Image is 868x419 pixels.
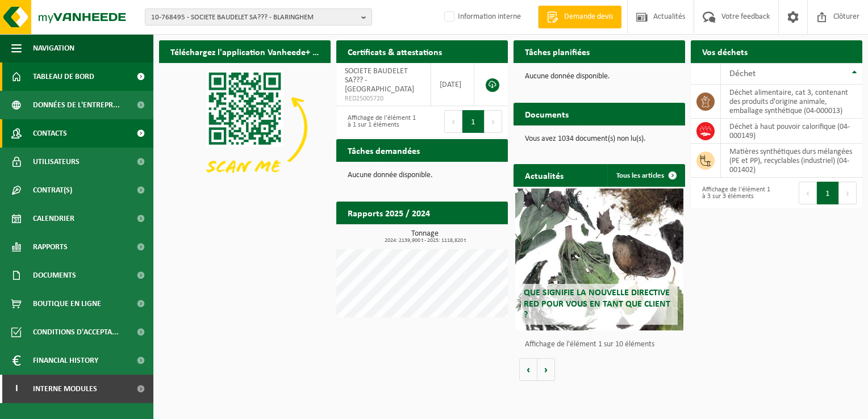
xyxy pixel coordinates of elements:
button: Next [839,182,857,204]
h2: Documents [514,103,580,125]
button: Previous [444,110,462,133]
button: 1 [462,110,485,133]
button: 10-768495 - SOCIETE BAUDELET SA??? - BLARINGHEM [145,9,372,26]
span: I [11,375,22,403]
p: Affichage de l'élément 1 sur 10 éléments [525,341,679,349]
td: matières synthétiques durs mélangées (PE et PP), recyclables (industriel) (04-001402) [721,144,862,178]
h2: Actualités [514,164,575,186]
h3: Tonnage [342,230,508,244]
span: Interne modules [33,375,97,403]
h2: Tâches demandées [336,139,431,161]
label: Information interne [442,9,521,26]
h2: Téléchargez l'application Vanheede+ maintenant! [159,40,331,62]
h2: Vos déchets [691,40,759,62]
button: 1 [817,182,839,204]
div: Affichage de l'élément 1 à 1 sur 1 éléments [342,109,416,134]
span: Calendrier [33,204,74,233]
td: déchet alimentaire, cat 3, contenant des produits d'origine animale, emballage synthétique (04-00... [721,85,862,119]
span: Que signifie la nouvelle directive RED pour vous en tant que client ? [524,288,670,319]
h2: Tâches planifiées [514,40,601,62]
a: Consulter les rapports [409,224,507,246]
span: Conditions d'accepta... [33,318,119,346]
span: Navigation [33,34,74,62]
h2: Rapports 2025 / 2024 [336,202,441,224]
span: 10-768495 - SOCIETE BAUDELET SA??? - BLARINGHEM [151,9,357,26]
img: Download de VHEPlus App [159,63,331,192]
p: Vous avez 1034 document(s) non lu(s). [525,135,674,143]
a: Demande devis [538,6,621,28]
span: Demande devis [561,11,616,23]
span: Financial History [33,346,98,375]
span: Déchet [729,69,756,78]
a: Que signifie la nouvelle directive RED pour vous en tant que client ? [515,188,683,330]
span: Données de l'entrepr... [33,91,120,119]
td: [DATE] [431,63,474,106]
span: Documents [33,261,76,290]
span: Utilisateurs [33,148,80,176]
td: déchet à haut pouvoir calorifique (04-000149) [721,119,862,144]
span: Boutique en ligne [33,290,101,318]
h2: Certificats & attestations [336,40,453,62]
button: Previous [799,182,817,204]
button: Volgende [537,358,555,381]
span: Contacts [33,119,67,148]
p: Aucune donnée disponible. [348,171,496,179]
span: Tableau de bord [33,62,94,91]
a: Tous les articles [607,164,684,187]
button: Vorige [519,358,537,381]
p: Aucune donnée disponible. [525,73,674,81]
span: Contrat(s) [33,176,72,204]
span: SOCIETE BAUDELET SA??? - [GEOGRAPHIC_DATA] [345,67,414,94]
div: Affichage de l'élément 1 à 3 sur 3 éléments [696,181,771,206]
span: Rapports [33,233,68,261]
span: 2024: 2139,900 t - 2025: 1118,820 t [342,238,508,244]
button: Next [485,110,502,133]
span: RED25005720 [345,94,422,103]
